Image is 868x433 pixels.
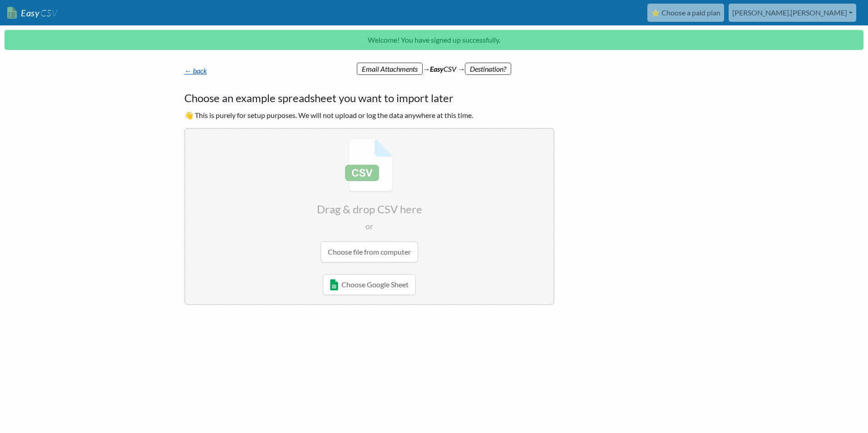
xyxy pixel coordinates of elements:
a: EasyCSV [7,4,57,22]
a: [PERSON_NAME].[PERSON_NAME] [729,4,856,22]
a: ⭐ Choose a paid plan [647,4,724,22]
p: Welcome! You have signed up successfully. [5,30,863,50]
div: → CSV → [175,54,693,74]
p: 👋 This is purely for setup purposes. We will not upload or log the data anywhere at this time. [184,110,554,121]
a: Choose Google Sheet [323,274,416,295]
a: ← back [184,66,207,75]
h4: Choose an example spreadsheet you want to import later [184,90,554,106]
span: CSV [39,7,57,19]
iframe: Drift Widget Chat Controller [823,388,857,422]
